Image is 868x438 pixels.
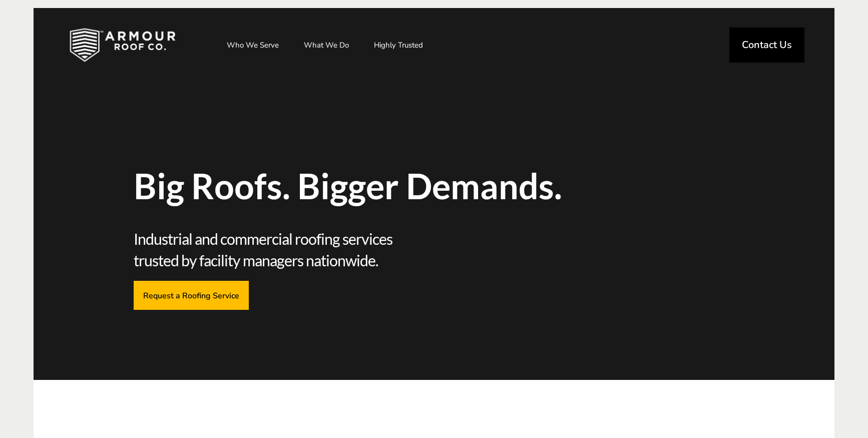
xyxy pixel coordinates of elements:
a: Request a Roofing Service [134,281,249,309]
img: Industrial and Commercial Roofing Company | Armour Roof Co. [54,20,192,70]
a: Highly Trusted [364,33,433,58]
span: Contact Us [742,40,792,50]
a: Contact Us [729,28,804,63]
a: Who We Serve [217,33,289,58]
span: Industrial and commercial roofing services trusted by facility managers nationwide. [134,228,430,271]
span: Big Roofs. Bigger Demands. [134,168,579,203]
span: Request a Roofing Service [143,290,239,300]
a: What We Do [294,33,359,58]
